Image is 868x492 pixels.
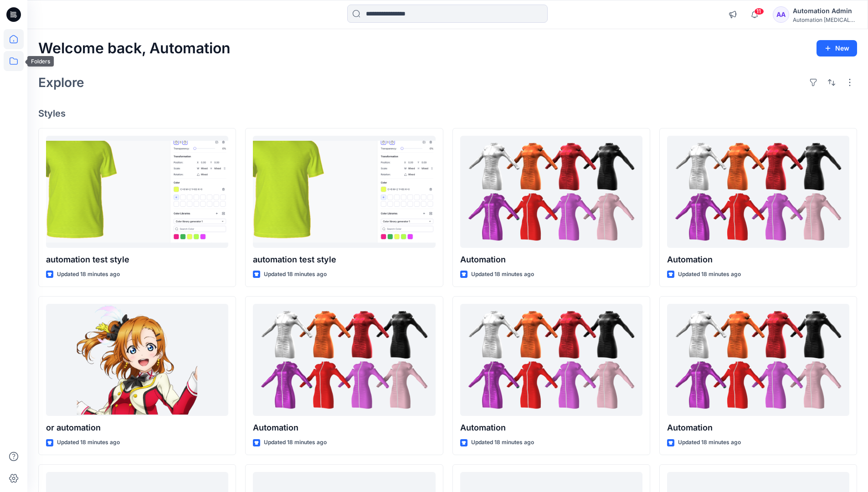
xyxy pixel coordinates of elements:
p: Automation [460,253,642,266]
p: Automation [667,421,849,434]
p: Automation [667,253,849,266]
p: Automation [460,421,642,434]
div: AA [773,6,789,23]
p: automation test style [46,253,228,266]
p: Updated 18 minutes ago [678,270,741,279]
p: Updated 18 minutes ago [57,438,120,447]
p: Updated 18 minutes ago [264,270,327,279]
p: Updated 18 minutes ago [264,438,327,447]
p: Automation [253,421,435,434]
a: or automation [46,304,228,416]
div: Automation [MEDICAL_DATA]... [793,16,857,23]
p: or automation [46,421,228,434]
p: Updated 18 minutes ago [471,270,534,279]
a: Automation [667,304,849,416]
p: automation test style [253,253,435,266]
p: Updated 18 minutes ago [57,270,120,279]
a: Automation [460,136,642,248]
span: 11 [754,8,764,15]
h2: Welcome back, Automation [38,40,231,57]
button: New [817,40,857,56]
h2: Explore [38,75,84,90]
div: Automation Admin [793,5,857,16]
a: Automation [667,136,849,248]
p: Updated 18 minutes ago [471,438,534,447]
h4: Styles [38,108,857,119]
a: automation test style [253,136,435,248]
p: Updated 18 minutes ago [678,438,741,447]
a: Automation [253,304,435,416]
a: automation test style [46,136,228,248]
a: Automation [460,304,642,416]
